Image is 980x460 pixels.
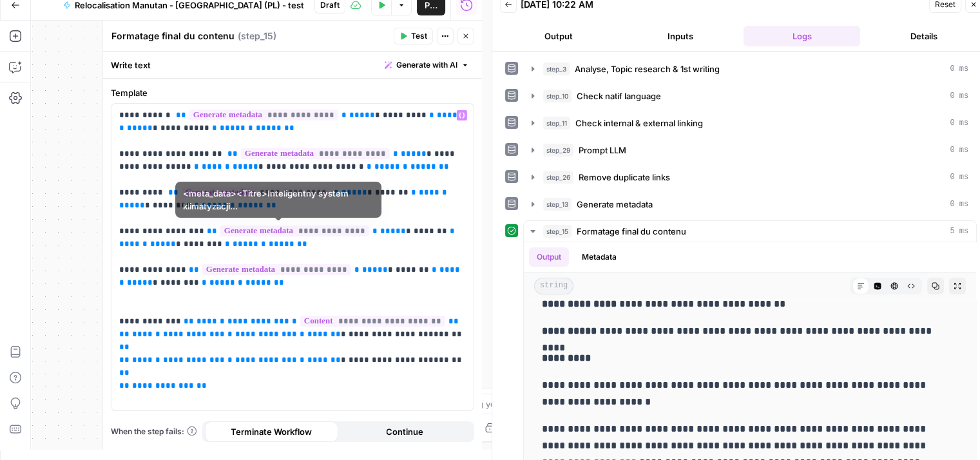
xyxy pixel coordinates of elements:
[543,171,573,184] span: step_26
[622,26,738,46] button: Inputs
[950,198,968,210] span: 0 ms
[950,171,968,183] span: 0 ms
[529,247,569,267] button: Output
[103,52,482,78] div: Write text
[524,221,976,242] button: 5 ms
[950,144,968,156] span: 0 ms
[534,278,573,294] span: string
[577,198,653,211] span: Generate metadata
[543,144,573,157] span: step_29
[543,117,570,129] span: step_11
[524,194,976,215] button: 0 ms
[380,57,474,73] button: Generate with AI
[950,117,968,129] span: 0 ms
[396,59,457,71] span: Generate with AI
[524,113,976,133] button: 0 ms
[338,421,472,442] button: Continue
[500,26,617,46] button: Output
[575,117,703,129] span: Check internal & external linking
[238,30,276,43] span: ( step_15 )
[950,63,968,75] span: 0 ms
[524,140,976,160] button: 0 ms
[543,225,572,238] span: step_15
[579,171,670,184] span: Remove duplicate links
[524,167,976,187] button: 0 ms
[231,425,312,438] span: Terminate Workflow
[543,198,572,211] span: step_13
[577,90,661,102] span: Check natif language
[579,144,626,157] span: Prompt LLM
[575,62,720,75] span: Analyse, Topic research & 1st writing
[111,30,235,43] textarea: Formatage final du contenu
[524,86,976,106] button: 0 ms
[386,425,423,438] span: Continue
[950,225,968,237] span: 5 ms
[950,90,968,102] span: 0 ms
[411,30,427,42] span: Test
[111,86,474,99] label: Template
[577,225,686,238] span: Formatage final du contenu
[543,62,570,75] span: step_3
[111,426,197,437] a: When the step fails:
[543,90,572,102] span: step_10
[574,247,624,267] button: Metadata
[394,28,433,44] button: Test
[524,59,976,79] button: 0 ms
[744,26,860,46] button: Logs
